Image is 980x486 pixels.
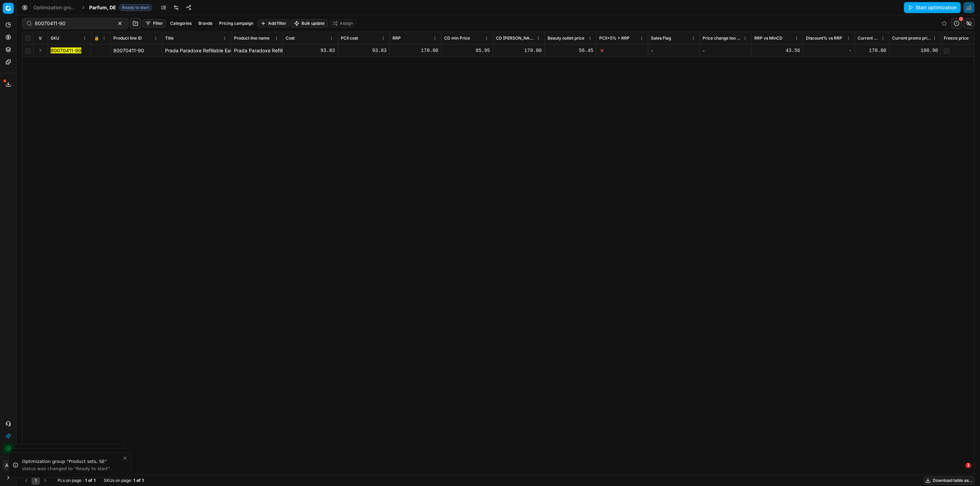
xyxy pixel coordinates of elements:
button: Bulk update [291,19,328,28]
td: - [700,44,752,57]
span: Parfum, DE [89,4,116,11]
div: 80070411-90 [113,47,159,54]
span: RRP vs MinCD [754,35,783,41]
span: CD min Price [444,35,470,41]
div: Prada Paradoxe Refillable Eau de Parfum 90 ml [234,47,280,54]
a: Optimization groups [33,4,78,11]
span: 🔒 [94,35,99,41]
mark: 80070411-90 [51,47,81,53]
div: 93.83 [286,47,335,54]
span: Beauty outlet price [548,35,584,41]
strong: 1 [133,478,135,483]
button: Expand [36,46,44,54]
span: Sales Flag [651,35,671,41]
span: PCII+5% > RRP [599,35,630,41]
button: Categories [167,19,194,28]
button: Close toast [121,454,129,462]
strong: of [136,478,141,483]
div: 56.45 [548,47,593,54]
div: 170.00 [858,47,886,54]
span: Current promo price [892,35,931,41]
iframe: Intercom live chat [951,463,968,479]
div: 170.00 [392,47,438,54]
button: Expand all [36,34,44,42]
div: status was changed to "Ready to start". [22,466,122,472]
div: 43.56 [754,47,800,54]
span: Price change too high [703,35,742,41]
button: 1 [32,476,40,485]
button: 80070411-90 [51,47,81,54]
span: Product line ID [113,35,142,41]
div: Optimization group "Product sets, SE" [22,458,122,465]
span: SKU [51,35,59,41]
span: Product line name [234,35,269,41]
button: AB [3,460,14,471]
div: 170.00 [496,47,542,54]
span: Cost [286,35,295,41]
span: 1 [966,463,971,468]
td: - [648,44,700,57]
span: AB [3,460,13,471]
button: Start optimization [904,2,961,13]
button: Go to next page [41,476,49,485]
button: Add filter [257,19,289,28]
button: Pricing campaign [216,19,256,28]
span: Prada Paradoxe Refillable Eau de Parfum 90 ml [165,47,272,53]
button: Filter [142,19,166,28]
span: SKUs on page : [104,478,132,483]
strong: 1 [142,478,144,483]
div: - [806,47,852,54]
div: 100.90 [892,47,938,54]
nav: pagination [22,476,49,485]
strong: 1 [85,478,87,483]
span: PCII cost [341,35,358,41]
div: : [58,478,95,483]
button: Download table as... [923,476,974,485]
span: Ready to start [119,4,152,11]
span: RRP [392,35,401,41]
button: Go to previous page [22,476,30,485]
input: Search by SKU or title [35,20,110,27]
strong: of [88,478,92,483]
span: PLs on page [58,478,81,483]
span: Title [165,35,174,41]
span: Parfum, DEReady to start [89,4,152,11]
nav: breadcrumb [33,4,152,11]
span: Freeze price [944,35,969,41]
strong: 1 [94,478,95,483]
span: Discount% vs RRP [806,35,842,41]
button: Assign [329,19,356,28]
span: Current price [858,35,879,41]
span: CD [PERSON_NAME] [496,35,535,41]
div: 93.83 [341,47,387,54]
button: Brands [196,19,215,28]
div: 95.95 [444,47,490,54]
